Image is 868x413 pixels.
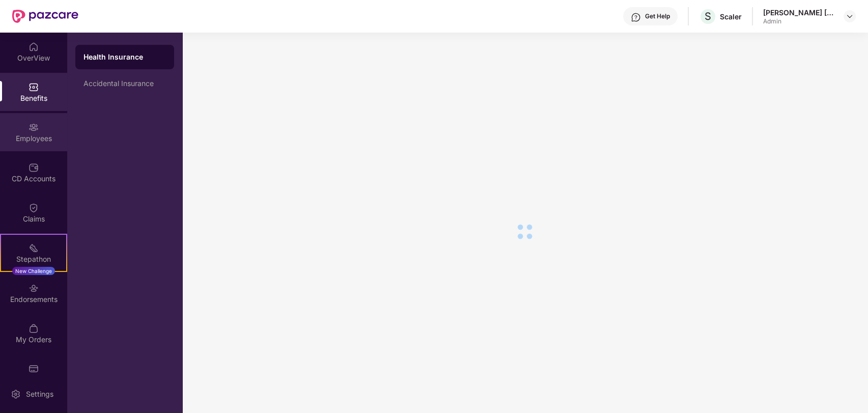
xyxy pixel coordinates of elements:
div: Settings [23,389,57,399]
img: svg+xml;base64,PHN2ZyBpZD0iU2V0dGluZy0yMHgyMCIgeG1sbnM9Imh0dHA6Ly93d3cudzMub3JnLzIwMDAvc3ZnIiB3aW... [11,389,21,399]
div: Scaler [720,12,742,21]
img: svg+xml;base64,PHN2ZyBpZD0iQ0RfQWNjb3VudHMiIGRhdGEtbmFtZT0iQ0QgQWNjb3VudHMiIHhtbG5zPSJodHRwOi8vd3... [29,162,39,173]
div: Stepathon [1,254,66,264]
span: S [705,10,711,22]
img: svg+xml;base64,PHN2ZyBpZD0iRW5kb3JzZW1lbnRzIiB4bWxucz0iaHR0cDovL3d3dy53My5vcmcvMjAwMC9zdmciIHdpZH... [29,283,39,293]
div: New Challenge [12,267,55,275]
img: svg+xml;base64,PHN2ZyB4bWxucz0iaHR0cDovL3d3dy53My5vcmcvMjAwMC9zdmciIHdpZHRoPSIyMSIgaGVpZ2h0PSIyMC... [29,243,39,253]
img: svg+xml;base64,PHN2ZyBpZD0iUGF6Y2FyZCIgeG1sbnM9Imh0dHA6Ly93d3cudzMub3JnLzIwMDAvc3ZnIiB3aWR0aD0iMj... [29,364,39,374]
img: New Pazcare Logo [12,10,78,23]
img: svg+xml;base64,PHN2ZyBpZD0iSG9tZSIgeG1sbnM9Imh0dHA6Ly93d3cudzMub3JnLzIwMDAvc3ZnIiB3aWR0aD0iMjAiIG... [29,42,39,52]
img: svg+xml;base64,PHN2ZyBpZD0iRHJvcGRvd24tMzJ4MzIiIHhtbG5zPSJodHRwOi8vd3d3LnczLm9yZy8yMDAwL3N2ZyIgd2... [846,12,854,20]
img: svg+xml;base64,PHN2ZyBpZD0iQmVuZWZpdHMiIHhtbG5zPSJodHRwOi8vd3d3LnczLm9yZy8yMDAwL3N2ZyIgd2lkdGg9Ij... [29,82,39,92]
div: Admin [763,17,834,25]
div: Accidental Insurance [83,79,166,88]
img: svg+xml;base64,PHN2ZyBpZD0iQ2xhaW0iIHhtbG5zPSJodHRwOi8vd3d3LnczLm9yZy8yMDAwL3N2ZyIgd2lkdGg9IjIwIi... [29,203,39,213]
div: Health Insurance [83,52,166,62]
img: svg+xml;base64,PHN2ZyBpZD0iRW1wbG95ZWVzIiB4bWxucz0iaHR0cDovL3d3dy53My5vcmcvMjAwMC9zdmciIHdpZHRoPS... [29,122,39,132]
div: [PERSON_NAME] [PERSON_NAME] [763,8,834,17]
img: svg+xml;base64,PHN2ZyBpZD0iSGVscC0zMngzMiIgeG1sbnM9Imh0dHA6Ly93d3cudzMub3JnLzIwMDAvc3ZnIiB3aWR0aD... [631,12,641,22]
div: Get Help [645,12,670,20]
img: svg+xml;base64,PHN2ZyBpZD0iTXlfT3JkZXJzIiBkYXRhLW5hbWU9Ik15IE9yZGVycyIgeG1sbnM9Imh0dHA6Ly93d3cudz... [29,323,39,334]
